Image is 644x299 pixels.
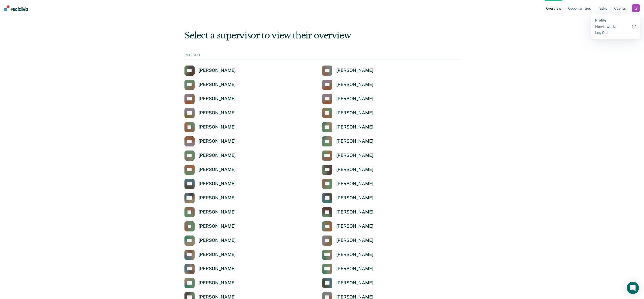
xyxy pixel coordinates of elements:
a: [PERSON_NAME] [184,193,236,203]
a: [PERSON_NAME] [184,108,236,118]
div: [PERSON_NAME] [199,266,236,272]
div: [PERSON_NAME] [199,181,236,187]
a: [PERSON_NAME] [184,221,236,231]
a: [PERSON_NAME] [184,151,236,161]
a: [PERSON_NAME] [322,108,373,118]
a: [PERSON_NAME] [184,122,236,132]
a: Log Out [595,31,636,35]
a: [PERSON_NAME] [184,94,236,104]
a: [PERSON_NAME] [322,250,373,260]
a: Profile [595,18,636,23]
div: [PERSON_NAME] [199,238,236,243]
div: [PERSON_NAME] [336,96,373,102]
div: [PERSON_NAME] [336,167,373,173]
div: [PERSON_NAME] [336,238,373,243]
div: [PERSON_NAME] [336,153,373,158]
a: [PERSON_NAME] [184,250,236,260]
div: [PERSON_NAME] [336,266,373,272]
div: [PERSON_NAME] [199,223,236,229]
div: [PERSON_NAME] [199,68,236,73]
div: [PERSON_NAME] [199,96,236,102]
a: [PERSON_NAME] [322,151,373,161]
div: [PERSON_NAME] [336,82,373,88]
a: [PERSON_NAME] [322,193,373,203]
a: [PERSON_NAME] [184,165,236,175]
a: [PERSON_NAME] [322,264,373,274]
a: [PERSON_NAME] [184,278,236,288]
div: [PERSON_NAME] [336,181,373,187]
div: [PERSON_NAME] [199,110,236,116]
div: [PERSON_NAME] [336,68,373,73]
div: [PERSON_NAME] [199,167,236,173]
a: [PERSON_NAME] [322,236,373,246]
div: [PERSON_NAME] [336,252,373,258]
div: [PERSON_NAME] [336,209,373,215]
a: [PERSON_NAME] [184,207,236,217]
div: [PERSON_NAME] [199,209,236,215]
a: [PERSON_NAME] [322,278,373,288]
a: [PERSON_NAME] [322,80,373,90]
a: [PERSON_NAME] [184,66,236,76]
a: [PERSON_NAME] [322,221,373,231]
div: [PERSON_NAME] [199,280,236,286]
a: [PERSON_NAME] [184,80,236,90]
a: [PERSON_NAME] [322,207,373,217]
a: [PERSON_NAME] [184,136,236,146]
a: [PERSON_NAME] [322,122,373,132]
div: REGION 1 [184,53,460,59]
div: [PERSON_NAME] [336,124,373,130]
a: [PERSON_NAME] [184,264,236,274]
a: [PERSON_NAME] [184,179,236,189]
div: [PERSON_NAME] [336,223,373,229]
a: [PERSON_NAME] [322,179,373,189]
a: [PERSON_NAME] [322,66,373,76]
a: [PERSON_NAME] [322,94,373,104]
div: [PERSON_NAME] [336,280,373,286]
div: Select a supervisor to view their overview [184,30,460,41]
div: Open Intercom Messenger [627,282,639,294]
div: [PERSON_NAME] [336,110,373,116]
a: [PERSON_NAME] [184,236,236,246]
div: [PERSON_NAME] [336,138,373,144]
div: [PERSON_NAME] [199,124,236,130]
div: [PERSON_NAME] [199,138,236,144]
div: [PERSON_NAME] [199,252,236,258]
a: How it works [595,25,636,29]
div: [PERSON_NAME] [199,195,236,201]
a: [PERSON_NAME] [322,165,373,175]
div: [PERSON_NAME] [199,153,236,158]
img: Recidiviz [4,5,28,11]
div: [PERSON_NAME] [336,195,373,201]
a: [PERSON_NAME] [322,136,373,146]
div: [PERSON_NAME] [199,82,236,88]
